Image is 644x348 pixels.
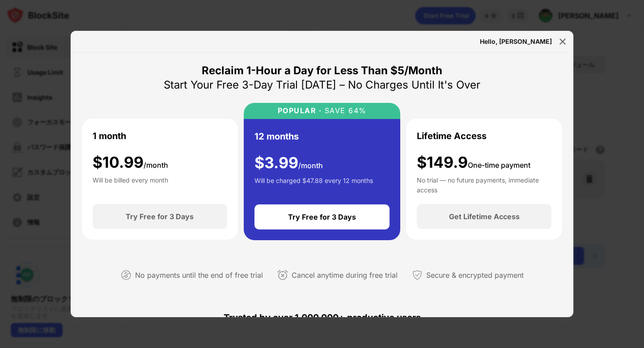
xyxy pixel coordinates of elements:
div: POPULAR · [278,106,322,115]
span: One-time payment [468,161,530,170]
img: secured-payment [412,270,423,280]
div: No trial — no future payments, immediate access [417,175,551,193]
div: No payments until the end of free trial [135,269,263,282]
div: Get Lifetime Access [449,212,520,221]
div: Try Free for 3 Days [288,212,356,221]
div: Lifetime Access [417,129,487,143]
div: Trusted by over 1,000,000+ productive users [81,296,563,339]
img: cancel-anytime [277,270,288,280]
div: Cancel anytime during free trial [292,269,398,282]
div: 1 month [93,129,126,143]
div: Reclaim 1-Hour a Day for Less Than $5/Month [202,64,442,78]
div: Will be billed every month [93,175,168,193]
div: Will be charged $47.88 every 12 months [254,176,373,194]
div: $ 10.99 [93,153,168,172]
div: Start Your Free 3-Day Trial [DATE] – No Charges Until It's Over [164,78,480,92]
img: not-paying [121,270,131,280]
div: Try Free for 3 Days [126,212,194,221]
div: SAVE 64% [322,106,367,115]
span: /month [144,161,168,170]
div: Secure & encrypted payment [426,269,524,282]
div: Hello, [PERSON_NAME] [480,38,552,45]
span: /month [298,161,323,170]
div: $149.9 [417,153,530,172]
div: $ 3.99 [254,154,323,172]
div: 12 months [254,130,299,143]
